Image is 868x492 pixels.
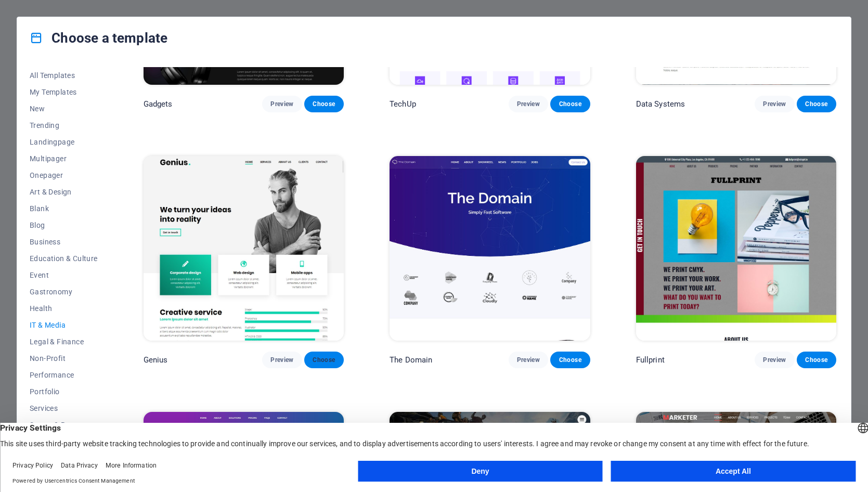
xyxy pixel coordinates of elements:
button: Preview [755,352,794,368]
button: Sports & Beauty [30,417,98,433]
button: Trending [30,117,98,134]
span: Blank [30,204,98,213]
span: Preview [763,356,786,364]
span: Health [30,304,98,313]
span: Multipager [30,154,98,163]
button: Gastronomy [30,283,98,300]
span: Choose [313,356,335,364]
span: New [30,105,98,113]
button: New [30,100,98,117]
button: Preview [262,352,302,368]
button: Preview [509,96,548,112]
span: Landingpage [30,138,98,146]
button: Business [30,234,98,250]
span: Choose [805,356,828,364]
span: Onepager [30,171,98,179]
button: Portfolio [30,383,98,400]
span: Choose [805,100,828,108]
button: Non-Profit [30,350,98,367]
h4: Choose a template [30,30,167,46]
span: Art & Design [30,188,98,196]
p: Genius [144,355,168,365]
span: Trending [30,121,98,130]
span: Portfolio [30,387,98,396]
span: Legal & Finance [30,338,98,346]
span: Services [30,404,98,412]
button: My Templates [30,84,98,100]
button: Choose [304,352,344,368]
span: Preview [270,356,293,364]
span: Choose [313,100,335,108]
button: Multipager [30,150,98,167]
span: Preview [270,100,293,108]
span: Gastronomy [30,288,98,296]
p: Gadgets [144,99,173,109]
span: Sports & Beauty [30,421,98,429]
span: Non-Profit [30,354,98,362]
span: All Templates [30,71,98,80]
button: Choose [304,96,344,112]
img: The Domain [390,156,590,341]
button: Preview [509,352,548,368]
span: Choose [559,356,581,364]
button: Blank [30,200,98,217]
button: Preview [755,96,794,112]
p: The Domain [390,355,432,365]
span: My Templates [30,88,98,96]
button: Legal & Finance [30,333,98,350]
span: Preview [517,356,540,364]
button: Services [30,400,98,417]
img: Genius [144,156,344,341]
button: Choose [797,352,836,368]
button: IT & Media [30,317,98,333]
button: Health [30,300,98,317]
button: Performance [30,367,98,383]
button: Preview [262,96,302,112]
button: Choose [550,96,590,112]
button: Landingpage [30,134,98,150]
span: Choose [559,100,581,108]
p: TechUp [390,99,416,109]
p: Fullprint [636,355,665,365]
p: Data Systems [636,99,685,109]
button: Choose [550,352,590,368]
span: Blog [30,221,98,229]
button: Event [30,267,98,283]
span: IT & Media [30,321,98,329]
span: Business [30,238,98,246]
button: Education & Culture [30,250,98,267]
button: Blog [30,217,98,234]
span: Preview [517,100,540,108]
span: Performance [30,371,98,379]
span: Education & Culture [30,254,98,263]
button: Choose [797,96,836,112]
span: Preview [763,100,786,108]
img: Fullprint [636,156,836,341]
button: All Templates [30,67,98,84]
span: Event [30,271,98,279]
button: Art & Design [30,184,98,200]
button: Onepager [30,167,98,184]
